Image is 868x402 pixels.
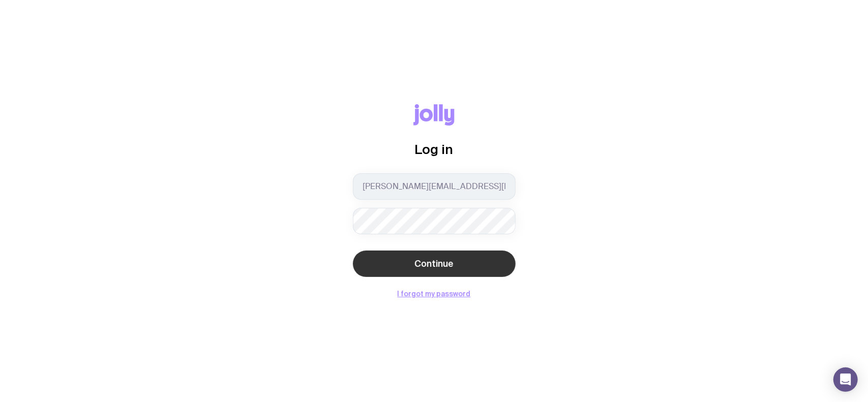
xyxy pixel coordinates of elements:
div: Open Intercom Messenger [833,367,858,392]
button: I forgot my password [398,290,471,298]
span: Continue [414,258,454,270]
button: Continue [353,251,516,277]
input: you@email.com [353,173,516,200]
span: Log in [415,142,454,157]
